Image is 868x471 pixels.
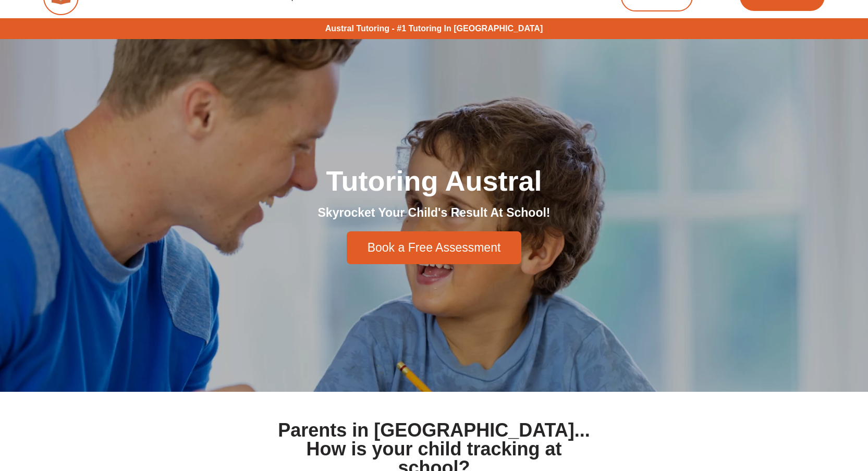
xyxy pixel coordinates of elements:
[142,167,726,195] h1: Tutoring Austral
[142,205,726,221] h2: Skyrocket Your Child's Result At School!
[368,242,501,254] span: Book a Free Assessment
[347,231,522,264] a: Book a Free Assessment
[816,421,868,471] iframe: Chat Widget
